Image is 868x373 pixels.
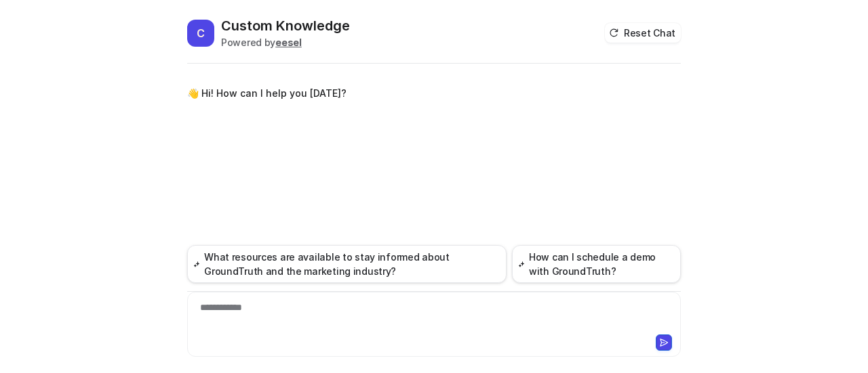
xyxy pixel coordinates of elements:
span: C [187,20,214,47]
button: What resources are available to stay informed about GroundTruth and the marketing industry? [187,245,507,283]
button: How can I schedule a demo with GroundTruth? [512,245,681,283]
button: Reset Chat [605,23,681,43]
div: Powered by [221,35,350,49]
b: eesel [275,37,302,48]
p: 👋 Hi! How can I help you [DATE]? [187,85,347,102]
h2: Custom Knowledge [221,16,350,35]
